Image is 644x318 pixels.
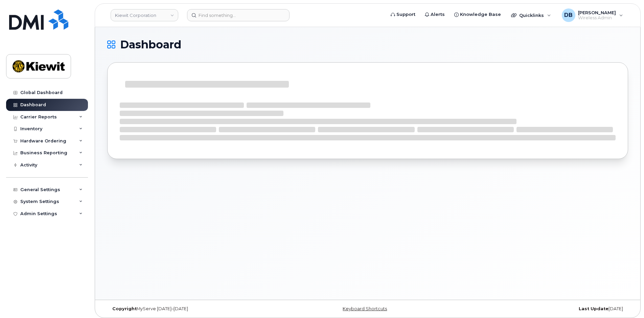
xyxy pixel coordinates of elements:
a: Keyboard Shortcuts [343,306,387,311]
div: [DATE] [455,306,628,312]
span: Dashboard [120,40,181,50]
strong: Last Update [579,306,608,311]
div: MyServe [DATE]–[DATE] [107,306,281,312]
strong: Copyright [112,306,137,311]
